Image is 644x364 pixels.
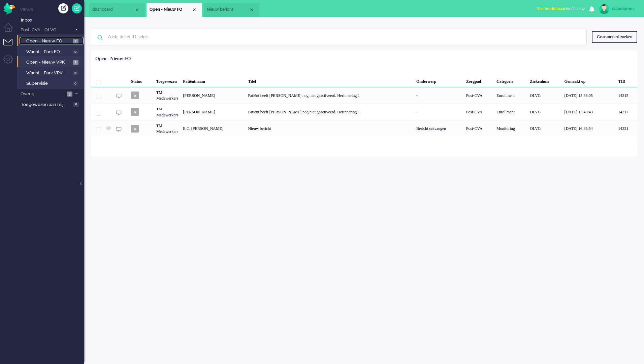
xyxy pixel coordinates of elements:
[72,81,78,86] span: 0
[134,7,140,12] div: Close tab
[91,87,637,104] div: 14315
[91,104,637,120] div: 14317
[20,69,84,76] a: Wacht - Park VPK 0
[154,120,181,137] div: TM Medewerkers
[527,120,562,137] div: OLVG
[20,79,84,87] a: Supervisie 0
[72,49,78,54] span: 0
[102,29,577,45] input: Zoek: ticket ID, adres
[72,3,82,13] a: Quick Ticket
[91,120,637,137] div: 14321
[181,74,246,87] div: Patiëntnaam
[131,108,139,116] span: o
[537,6,566,11] span: Niet beschikbaar
[91,29,109,46] img: ic-search-icon.svg
[3,23,19,38] li: Dashboard menu
[598,4,637,14] a: claudiammsc
[3,39,19,54] li: Tickets menu
[3,4,15,9] a: Omnidesk
[92,7,134,12] span: dashboard
[414,120,464,137] div: Bericht ontvangen
[599,4,609,14] img: avatar
[129,74,154,87] div: Status
[150,7,192,12] span: Open - Nieuw FO
[21,17,84,24] span: Inbox
[72,71,78,76] span: 0
[246,120,414,137] div: Nieuw bericht
[464,104,494,120] div: Post-CVA
[527,87,562,104] div: OLVG
[73,102,79,107] span: 0
[26,59,71,66] span: Open - Nieuw VPK
[192,7,197,12] div: Close tab
[494,104,527,120] div: Enrollment
[131,125,139,133] span: o
[116,126,122,132] img: ic_chat_grey.svg
[20,58,84,66] a: Open - Nieuw VPK 2
[616,120,637,137] div: 14321
[21,102,71,108] span: Toegewezen aan mij
[3,3,15,14] img: flow_omnibird.svg
[20,48,84,55] a: Wacht - Park FO 0
[616,104,637,120] div: 14317
[154,74,181,87] div: Toegewezen
[527,104,562,120] div: OLVG
[527,74,562,87] div: Ziekenhuis
[464,120,494,137] div: Post-CVA
[154,87,181,104] div: TM Medewerkers
[20,91,65,97] span: Overig
[533,2,589,17] li: Niet beschikbaarfor 00:14
[533,4,589,14] button: Niet beschikbaarfor 00:14
[616,74,637,87] div: TID
[494,120,527,137] div: Monitoring
[20,7,84,12] li: Views
[464,74,494,87] div: Zorgpad
[562,120,616,137] div: [DATE] 16:36:54
[20,16,84,24] a: Inbox
[246,104,414,120] div: Patiënt heeft [PERSON_NAME] nog niet geactiveerd. Herinnering 1
[207,7,249,12] span: Nieuw bericht
[494,87,527,104] div: Enrollment
[67,92,72,97] span: 3
[3,54,19,70] li: Admin menu
[147,3,202,17] li: View
[73,39,78,44] span: 2
[181,87,246,104] div: [PERSON_NAME]
[181,104,246,120] div: [PERSON_NAME]
[249,7,254,12] div: Close tab
[204,3,259,17] li: 14321
[95,56,131,62] div: Open - Nieuw FO
[26,38,71,44] span: Open - Nieuw FO
[562,104,616,120] div: [DATE] 15:48:43
[20,37,84,44] a: Open - Nieuw FO 2
[26,80,71,87] span: Supervisie
[116,110,122,116] img: ic_chat_grey.svg
[58,3,68,13] div: Creëer ticket
[26,70,71,76] span: Wacht - Park VPK
[414,74,464,87] div: Onderwerp
[616,87,637,104] div: 14315
[414,87,464,104] div: -
[592,31,637,43] div: Geavanceerd zoeken
[131,92,139,99] span: o
[89,3,145,17] li: Dashboard
[246,74,414,87] div: Titel
[26,49,71,55] span: Wacht - Park FO
[612,5,637,12] div: claudiammsc
[116,93,122,99] img: ic_chat_grey.svg
[562,87,616,104] div: [DATE] 15:36:05
[181,120,246,137] div: E.C. [PERSON_NAME]
[246,87,414,104] div: Patiënt heeft [PERSON_NAME] nog niet geactiveerd. Herinnering 1
[464,87,494,104] div: Post-CVA
[562,74,616,87] div: Gemaakt op
[154,104,181,120] div: TM Medewerkers
[414,104,464,120] div: -
[20,27,72,33] span: Post-CVA - OLVG
[494,74,527,87] div: Categorie
[20,101,84,108] a: Toegewezen aan mij 0
[537,6,581,11] span: for 00:14
[73,60,78,65] span: 2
